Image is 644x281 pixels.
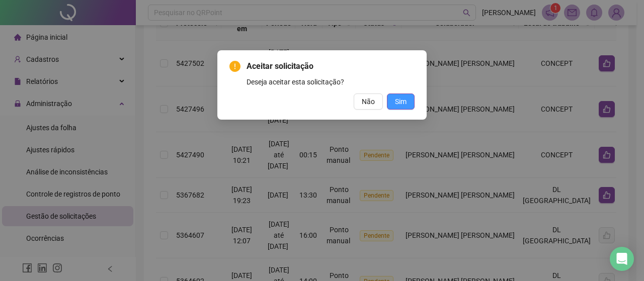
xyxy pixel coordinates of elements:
button: Sim [387,93,415,110]
span: Aceitar solicitação [247,60,415,72]
span: Sim [395,96,407,107]
div: Deseja aceitar esta solicitação? [247,76,415,87]
div: Open Intercom Messenger [610,247,634,271]
button: Não [354,93,383,110]
span: Não [362,96,375,107]
span: exclamation-circle [229,61,240,72]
